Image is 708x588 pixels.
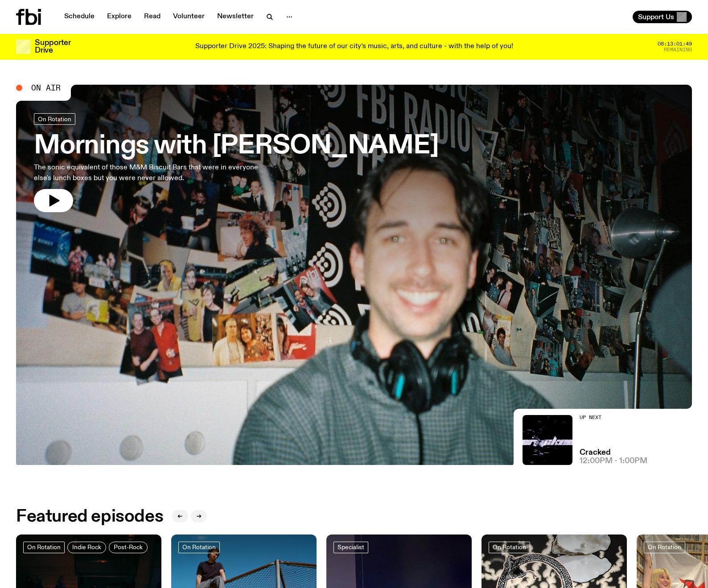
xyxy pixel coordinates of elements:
[182,544,216,551] span: On Rotation
[178,542,220,553] a: On Rotation
[195,43,513,51] p: Supporter Drive 2025: Shaping the future of our city’s music, arts, and culture - with the help o...
[338,544,364,551] span: Specialist
[59,11,100,23] a: Schedule
[523,415,572,465] img: Logo for Podcast Cracked. Black background, with white writing, with glass smashing graphics
[633,11,692,23] button: Support Us
[664,47,692,52] span: Remaining
[333,542,368,553] a: Specialist
[114,544,143,551] span: Post-Rock
[168,11,210,23] a: Volunteer
[27,544,61,551] span: On Rotation
[16,85,692,465] a: Radio presenter Ben Hansen sits in front of a wall of photos and an fbi radio sign. Film photo. B...
[23,542,65,553] a: On Rotation
[580,415,647,420] h2: Up Next
[67,542,106,553] a: Indie Rock
[212,11,259,23] a: Newsletter
[72,544,101,551] span: Indie Rock
[139,11,166,23] a: Read
[34,134,439,159] h3: Mornings with [PERSON_NAME]
[580,457,647,465] span: 12:00pm - 1:00pm
[31,84,61,92] span: On Air
[102,11,137,23] a: Explore
[648,544,681,551] span: On Rotation
[34,113,439,212] a: Mornings with [PERSON_NAME]The sonic equivalent of those M&M Biscuit Bars that were in everyone e...
[35,39,70,54] h3: Supporter Drive
[34,162,262,184] p: The sonic equivalent of those M&M Biscuit Bars that were in everyone else's lunch boxes but you w...
[34,113,75,125] a: On Rotation
[644,542,685,553] a: On Rotation
[658,41,692,46] span: 08:13:01:49
[16,509,163,525] h2: Featured episodes
[493,544,526,551] span: On Rotation
[638,13,674,21] span: Support Us
[38,115,71,122] span: On Rotation
[489,542,530,553] a: On Rotation
[109,542,148,553] a: Post-Rock
[580,449,611,456] a: Cracked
